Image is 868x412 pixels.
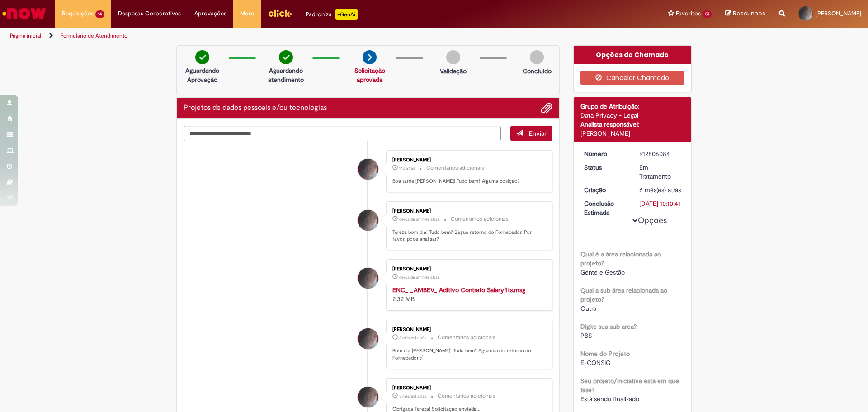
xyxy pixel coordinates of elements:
a: ENC_ _AMBEV_ Aditivo Contrato Salaryfits.msg [392,286,525,294]
dt: Conclusão Estimada [577,199,633,217]
a: Rascunhos [725,9,765,18]
small: Comentários adicionais [438,392,495,400]
p: Boa tarde [PERSON_NAME]! Tudo bem? Alguma posição? [392,178,543,185]
div: [DATE] 10:10:41 [639,199,681,208]
div: Andreia Pereira [358,210,378,231]
b: Qual a sub área relacionada ao projeto? [580,286,667,303]
textarea: Digite sua mensagem aqui... [184,126,501,141]
small: Comentários adicionais [426,164,484,172]
p: Tereza bom dia! Tudo bem? Segue retorno do Fornecedor. Por favor, pode analisar? [392,229,543,243]
div: Andreia Pereira [358,328,378,349]
div: Grupo de Atribuição: [580,102,685,111]
span: E-CONSIG [580,359,610,367]
div: [PERSON_NAME] [392,208,543,214]
img: img-circle-grey.png [530,50,544,64]
button: Cancelar Chamado [580,71,685,85]
span: cerca de um mês atrás [399,275,439,280]
span: Rascunhos [733,9,765,18]
div: [PERSON_NAME] [580,129,685,138]
img: check-circle-green.png [195,50,209,64]
span: Outra [580,304,596,313]
span: 3 mês(es) atrás [399,393,426,399]
b: Qual é a área relacionada ao projeto? [580,250,661,267]
span: 51 [703,10,712,18]
span: PBS [580,331,592,340]
time: 13/03/2025 14:10:36 [639,186,681,194]
div: Analista responsável: [580,120,685,129]
div: Andreia Pereira [358,387,378,407]
div: 13/03/2025 14:10:36 [639,185,681,194]
a: Página inicial [10,32,41,39]
b: Nome do Projeto [580,350,630,358]
div: Andreia Pereira [358,159,378,180]
p: Concluído [523,66,552,76]
button: Enviar [510,126,552,141]
span: More [240,9,254,18]
div: [PERSON_NAME] [392,157,543,163]
span: Está sendo finalizado [580,395,639,403]
time: 04/06/2025 09:57:53 [399,393,426,399]
dt: Número [577,149,633,158]
span: 14d atrás [399,166,415,171]
img: click_logo_yellow_360x200.png [268,6,292,20]
span: 6 mês(es) atrás [639,186,681,194]
small: Comentários adicionais [438,334,495,341]
span: Despesas Corporativas [118,9,181,18]
p: +GenAi [335,9,358,20]
span: 14 [95,10,104,18]
div: Opções do Chamado [574,46,692,64]
time: 29/07/2025 08:54:40 [399,275,439,280]
dt: Status [577,163,633,172]
span: Aprovações [194,9,226,18]
b: Digite sua sub area? [580,322,637,331]
time: 14/08/2025 16:16:30 [399,166,415,171]
div: [PERSON_NAME] [392,385,543,391]
div: 2.32 MB [392,285,543,303]
span: Requisições [62,9,94,18]
span: [PERSON_NAME] [816,9,861,17]
p: Validação [440,66,467,76]
p: Aguardando Aprovação [180,66,224,84]
b: Seu projeto/Iniciativa está em que fase? [580,377,679,394]
button: Adicionar anexos [541,102,552,114]
span: Favoritos [676,9,701,18]
small: Comentários adicionais [451,215,509,223]
div: Data Privacy - Legal [580,111,685,120]
time: 20/06/2025 10:14:39 [399,335,426,341]
div: [PERSON_NAME] [392,327,543,332]
img: check-circle-green.png [279,50,293,64]
ul: Trilhas de página [7,28,572,44]
span: 2 mês(es) atrás [399,335,426,341]
div: R12806084 [639,149,681,158]
p: Aguardando atendimento [264,66,308,84]
time: 29/07/2025 08:55:04 [399,217,439,222]
p: Bom dia [PERSON_NAME]! Tudo bem? Aguardando retorno do Fornecedor :( [392,347,543,361]
span: cerca de um mês atrás [399,217,439,222]
div: Andreia Pereira [358,268,378,289]
div: [PERSON_NAME] [392,266,543,272]
a: Solicitação aprovada [354,66,385,84]
img: img-circle-grey.png [446,50,460,64]
dt: Criação [577,185,633,194]
h2: Projetos de dados pessoais e/ou tecnologias Histórico de tíquete [184,104,327,112]
a: Formulário de Atendimento [61,32,127,39]
span: Gente e Gestão [580,268,625,276]
div: Em Tratamento [639,163,681,181]
div: Padroniza [306,9,358,20]
img: ServiceNow [1,5,47,23]
span: Enviar [529,129,547,137]
img: arrow-next.png [363,50,377,64]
